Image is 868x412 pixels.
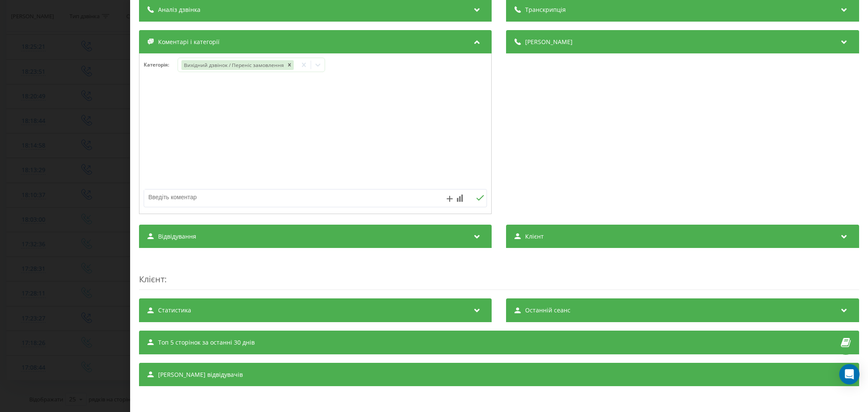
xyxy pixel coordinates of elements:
div: : [139,256,859,290]
div: Вихідний дзвінок / Переніс замовлення [181,60,285,70]
div: Remove Вихідний дзвінок / Переніс замовлення [285,60,294,70]
span: Статистика [158,306,191,315]
h4: Категорія : [144,62,178,68]
span: Топ 5 сторінок за останні 30 днів [158,338,255,347]
span: Останній сеанс [526,306,571,315]
span: Клієнт [139,273,164,285]
span: Коментарі і категорії [158,38,220,46]
span: [PERSON_NAME] відвідувачів [158,370,243,379]
span: Аналіз дзвінка [158,6,200,14]
span: Клієнт [526,232,544,241]
span: Транскрипція [526,6,566,14]
span: [PERSON_NAME] [526,38,573,46]
span: Відвідування [158,232,196,241]
div: Open Intercom Messenger [839,364,860,384]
